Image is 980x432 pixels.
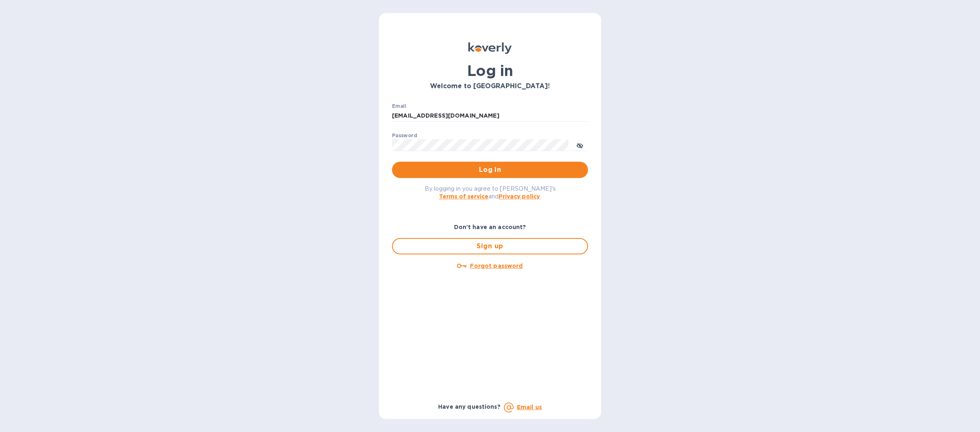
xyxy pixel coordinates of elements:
h1: Log in [392,62,588,79]
label: Password [392,133,417,138]
u: Forgot password [470,263,523,269]
a: Privacy policy [499,193,540,200]
h3: Welcome to [GEOGRAPHIC_DATA]! [392,82,588,90]
img: Koverly [468,42,512,54]
button: Sign up [392,238,588,254]
span: Sign up [399,241,581,251]
label: Email [392,104,406,109]
button: toggle password visibility [572,137,588,153]
span: By logging in you agree to [PERSON_NAME]'s and . [425,185,556,200]
b: Have any questions? [438,403,501,410]
a: Terms of service [439,193,488,200]
b: Don't have an account? [454,224,526,230]
button: Log in [392,162,588,178]
span: Log in [399,165,581,175]
a: Email us [517,404,542,410]
input: Enter email address [392,110,588,122]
